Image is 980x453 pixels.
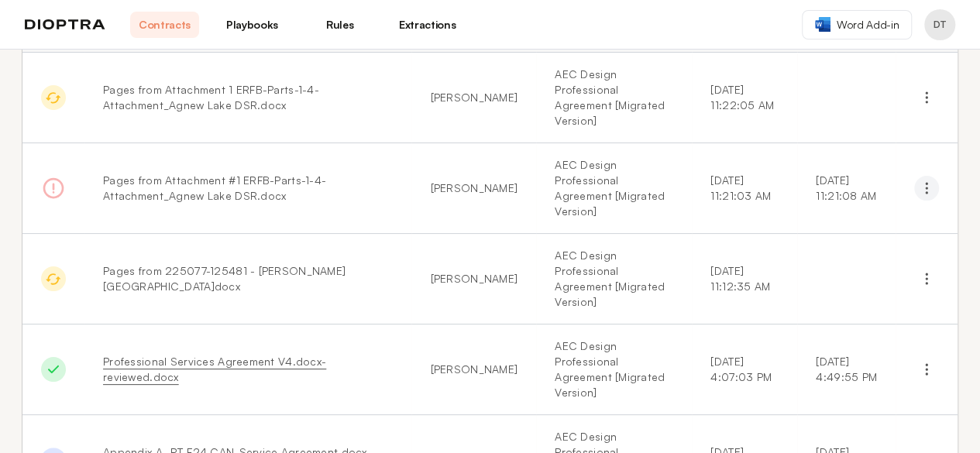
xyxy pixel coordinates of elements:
[130,12,199,38] a: Contracts
[924,9,955,40] button: Profile menu
[797,143,896,234] td: [DATE] 11:21:08 AM
[305,12,374,38] a: Rules
[815,17,830,32] img: word
[218,12,287,38] a: Playbooks
[41,357,66,382] img: Done
[103,173,326,202] span: Pages from Attachment #1 ERFB-Parts-1-4-Attachment_Agnew Lake DSR.docx
[692,53,797,143] td: [DATE] 11:22:05 AM
[692,234,797,324] td: [DATE] 11:12:35 AM
[555,338,673,400] a: AEC Design Professional Agreement [Migrated Version]
[41,266,66,291] img: In Progress
[555,67,673,129] a: AEC Design Professional Agreement [Migrated Version]
[411,324,536,415] td: [PERSON_NAME]
[103,83,319,112] span: Pages from Attachment 1 ERFB-Parts-1-4-Attachment_Agnew Lake DSR.docx
[555,248,673,310] a: AEC Design Professional Agreement [Migrated Version]
[393,12,462,38] a: Extractions
[103,355,326,383] a: Professional Services Agreement V4.docx-reviewed.docx
[25,19,105,30] img: logo
[692,143,797,234] td: [DATE] 11:21:03 AM
[797,324,896,415] td: [DATE] 4:49:55 PM
[41,85,66,110] img: In Progress
[411,143,536,234] td: [PERSON_NAME]
[411,53,536,143] td: [PERSON_NAME]
[692,324,797,415] td: [DATE] 4:07:03 PM
[411,234,536,324] td: [PERSON_NAME]
[837,17,899,33] span: Word Add-in
[103,264,346,293] span: Pages from 225077-125481 - [PERSON_NAME][GEOGRAPHIC_DATA]docx
[555,157,673,219] a: AEC Design Professional Agreement [Migrated Version]
[802,10,912,39] a: Word Add-in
